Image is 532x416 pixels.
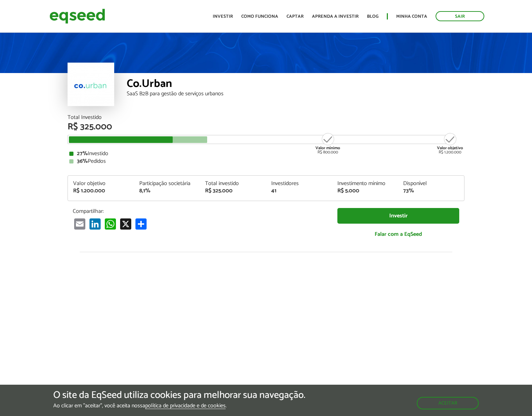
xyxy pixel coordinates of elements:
a: WhatsApp [103,218,117,230]
strong: Valor objetivo [437,145,463,151]
a: Sair [436,11,484,21]
a: LinkedIn [88,218,102,230]
strong: 36% [77,157,88,166]
div: 8,1% [139,188,195,194]
div: Total Investido [68,115,464,120]
div: Investido [69,151,463,157]
a: X [119,218,133,230]
strong: 27% [77,149,88,158]
div: Participação societária [139,181,195,186]
div: R$ 5.000 [337,188,393,194]
div: R$ 325.000 [68,122,464,131]
a: Falar com a EqSeed [337,227,459,241]
div: R$ 1.200.000 [437,132,463,154]
strong: Valor mínimo [315,145,340,151]
a: Como funciona [241,14,278,19]
img: EqSeed [49,7,105,25]
div: Pedidos [69,159,463,164]
a: Blog [367,14,378,19]
div: R$ 800.000 [315,132,341,154]
a: Captar [287,14,304,19]
div: R$ 325.000 [205,188,261,194]
div: R$ 1.200.000 [73,188,129,194]
a: Share [134,218,148,230]
a: Investir [213,14,233,19]
div: Investimento mínimo [337,181,393,186]
div: Valor objetivo [73,181,129,186]
a: Investir [337,208,459,224]
a: Email [73,218,87,230]
div: 73% [403,188,459,194]
div: Total investido [205,181,261,186]
a: política de privacidade e de cookies [145,403,226,409]
div: Investidores [271,181,327,186]
h5: O site da EqSeed utiliza cookies para melhorar sua navegação. [53,390,305,401]
a: Minha conta [396,14,427,19]
div: Disponível [403,181,459,186]
p: Ao clicar em "aceitar", você aceita nossa . [53,402,305,409]
div: Co.Urban [127,78,464,91]
p: Compartilhar: [73,208,327,215]
div: SaaS B2B para gestão de serviços urbanos [127,91,464,97]
div: 41 [271,188,327,194]
button: Aceitar [417,397,479,409]
a: Aprenda a investir [312,14,359,19]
